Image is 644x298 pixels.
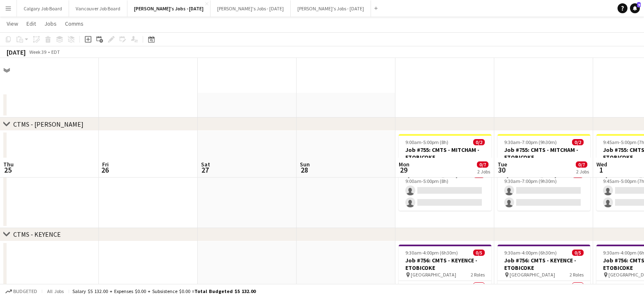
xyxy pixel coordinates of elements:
span: 30 [496,165,507,175]
span: 0/5 [572,250,584,256]
h3: Job #756: CMTS - KEYENCE - ETOBICOKE [399,257,491,272]
app-card-role: [DEMOGRAPHIC_DATA] Brand Ambassador20A0/29:00am-5:00pm (8h) [399,171,491,211]
span: 0/2 [473,139,485,145]
div: Salary $5 132.00 + Expenses $0.00 + Subsistence $0.00 = [72,288,256,294]
div: CTMS - KEYENCE [13,230,61,238]
span: Sat [201,161,210,168]
span: All jobs [45,288,65,294]
span: 9:30am-4:00pm (6h30m) [405,250,458,256]
span: Fri [102,161,109,168]
span: 0/7 [477,161,488,168]
a: Comms [62,18,87,29]
span: Tue [498,161,507,168]
span: Total Budgeted $5 132.00 [194,288,256,294]
span: 0/5 [473,250,485,256]
a: Jobs [41,18,60,29]
span: 9:00am-5:00pm (8h) [405,139,448,145]
span: 29 [397,165,409,175]
span: View [7,20,18,27]
span: 9:30am-7:00pm (9h30m) [504,139,557,145]
span: Mon [399,161,409,168]
span: Budgeted [13,288,37,294]
div: CTMS - [PERSON_NAME] [13,120,84,128]
span: 9 [637,2,641,7]
button: Calgary Job Board [17,0,69,17]
button: Vancouver Job Board [69,0,127,17]
span: 27 [200,165,210,175]
div: EDT [51,49,60,55]
span: Jobs [44,20,57,27]
span: Edit [26,20,36,27]
app-job-card: 9:00am-5:00pm (8h)0/2Job #755: CMTS - MITCHAM - ETOBICOKE [GEOGRAPHIC_DATA]1 Role[DEMOGRAPHIC_DAT... [399,134,491,211]
h3: Job #756: CMTS - KEYENCE - ETOBICOKE [498,257,590,272]
app-job-card: 9:30am-7:00pm (9h30m)0/2Job #755: CMTS - MITCHAM - ETOBICOKE [GEOGRAPHIC_DATA]1 Role[DEMOGRAPHIC_... [498,134,590,211]
button: [PERSON_NAME]'s Jobs - [DATE] [211,0,291,17]
span: Sun [300,161,310,168]
span: [GEOGRAPHIC_DATA] [510,272,555,278]
span: Wed [596,161,607,168]
h3: Job #755: CMTS - MITCHAM - ETOBICOKE [399,146,491,161]
span: [GEOGRAPHIC_DATA] [411,272,456,278]
span: 26 [101,165,109,175]
span: 1 [595,165,607,175]
div: 2 Jobs [477,168,490,175]
div: 2 Jobs [576,168,589,175]
span: 0/7 [576,161,587,168]
button: [PERSON_NAME]'s Jobs - [DATE] [291,0,371,17]
span: 25 [2,165,14,175]
a: View [3,18,22,29]
app-card-role: [DEMOGRAPHIC_DATA] Brand Ambassador16A0/29:30am-7:00pm (9h30m) [498,171,590,211]
span: 2 Roles [570,272,584,278]
a: Edit [23,18,39,29]
span: Thu [3,161,14,168]
button: Budgeted [4,287,38,296]
span: Week 39 [27,49,48,55]
h3: Job #755: CMTS - MITCHAM - ETOBICOKE [498,146,590,161]
span: 28 [299,165,310,175]
div: [DATE] [7,48,26,56]
span: 0/2 [572,139,584,145]
button: [PERSON_NAME]'s Jobs - [DATE] [127,0,211,17]
a: 9 [630,3,640,13]
span: 9:30am-4:00pm (6h30m) [504,250,557,256]
span: 2 Roles [471,272,485,278]
span: Comms [65,20,84,27]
